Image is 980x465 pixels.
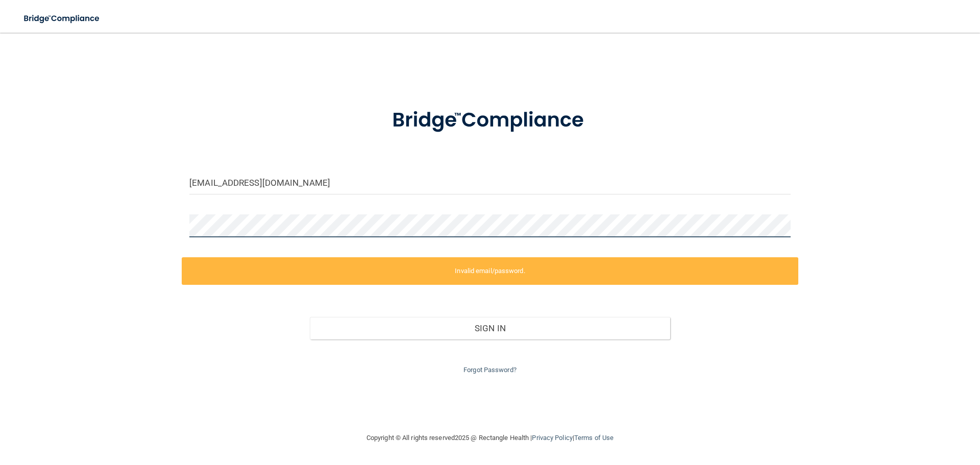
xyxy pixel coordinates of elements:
a: Forgot Password? [463,366,517,374]
a: Privacy Policy [532,434,572,442]
img: bridge_compliance_login_screen.278c3ca4.svg [15,8,109,29]
input: Email [189,172,791,194]
a: Terms of Use [574,434,614,442]
img: bridge_compliance_login_screen.278c3ca4.svg [371,94,609,147]
div: Copyright © All rights reserved 2025 @ Rectangle Health | | [304,422,676,454]
button: Sign In [310,317,671,339]
label: Invalid email/password. [182,257,798,285]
